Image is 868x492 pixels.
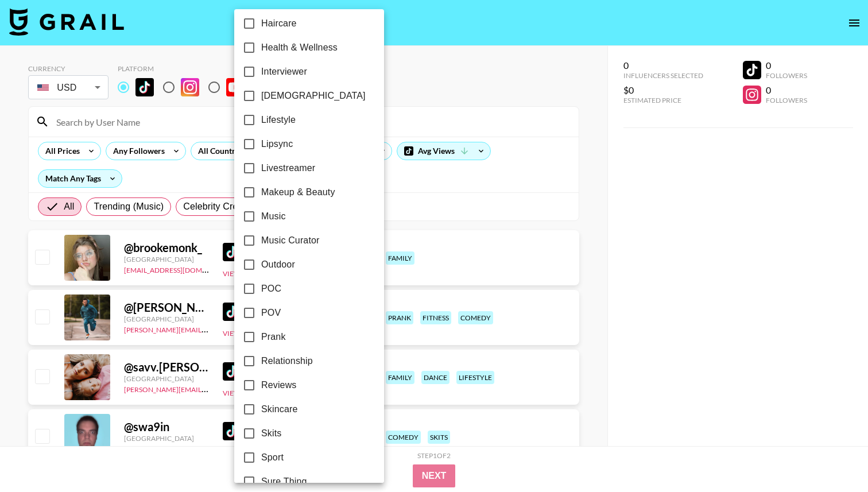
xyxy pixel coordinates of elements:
[261,475,307,489] span: Sure Thing
[261,402,297,416] span: Skincare
[261,354,313,368] span: Relationship
[261,41,338,55] span: Health & Wellness
[261,258,295,272] span: Outdoor
[261,185,335,199] span: Makeup & Beauty
[261,210,286,223] span: Music
[261,234,320,247] span: Music Curator
[261,427,281,440] span: Skits
[261,161,315,175] span: Livestreamer
[811,435,854,478] iframe: Drift Widget Chat Controller
[261,89,366,103] span: [DEMOGRAPHIC_DATA]
[261,282,281,296] span: POC
[261,113,296,127] span: Lifestyle
[261,330,286,344] span: Prank
[261,451,284,464] span: Sport
[261,378,297,392] span: Reviews
[261,65,307,79] span: Interviewer
[261,137,293,151] span: Lipsync
[261,306,281,320] span: POV
[261,17,297,30] span: Haircare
